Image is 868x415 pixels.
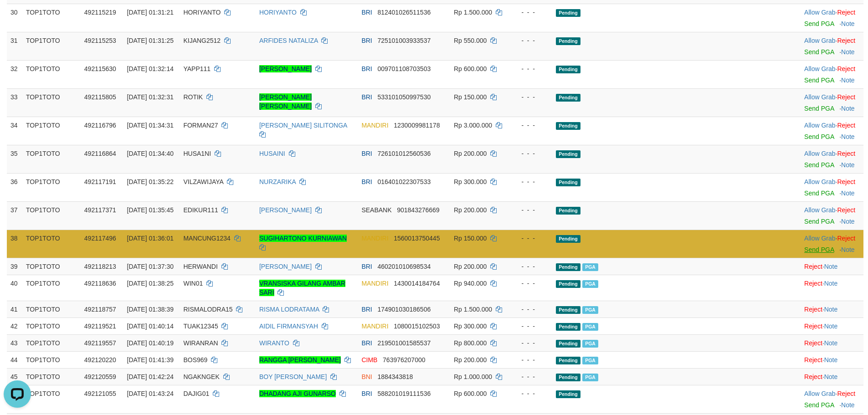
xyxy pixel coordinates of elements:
[183,306,232,313] span: RISMALODRA15
[824,280,838,287] a: Note
[824,263,838,270] a: Note
[84,373,116,380] span: 492120559
[824,306,838,313] a: Note
[127,122,174,129] span: [DATE] 01:34:31
[841,246,855,253] a: Note
[183,37,221,44] span: KIJANG2512
[511,322,549,331] div: - - -
[454,306,492,313] span: Rp 1.500.000
[377,373,413,380] span: Copy 1884343818 to clipboard
[127,373,174,380] span: [DATE] 01:42:24
[361,306,372,313] span: BRI
[7,301,22,318] td: 41
[361,356,377,364] span: CIMB
[804,9,835,16] a: Allow Grab
[183,122,218,129] span: FORMAN27
[841,218,855,225] a: Note
[454,263,487,270] span: Rp 200.000
[511,121,549,130] div: - - -
[22,230,81,258] td: TOP1TOTO
[804,37,837,44] span: ·
[377,65,431,72] span: Copy 009701108703503 to clipboard
[454,339,487,347] span: Rp 800.000
[259,150,285,157] a: HUSAINI
[804,390,835,397] a: Allow Grab
[454,206,487,214] span: Rp 200.000
[84,37,116,44] span: 492115253
[84,206,116,214] span: 492117371
[127,178,174,185] span: [DATE] 01:35:22
[804,48,834,56] a: Send PGA
[22,32,81,60] td: TOP1TOTO
[84,150,116,157] span: 492116864
[7,230,22,258] td: 38
[837,178,855,185] a: Reject
[454,323,487,330] span: Rp 300.000
[454,122,492,129] span: Rp 3.000.000
[397,206,439,214] span: Copy 901843276669 to clipboard
[556,323,580,331] span: Pending
[556,207,580,215] span: Pending
[837,235,855,242] a: Reject
[804,77,834,84] a: Send PGA
[801,351,863,368] td: ·
[84,323,116,330] span: 492119521
[84,93,116,101] span: 492115805
[361,122,388,129] span: MANDIRI
[804,235,835,242] a: Allow Grab
[841,77,855,84] a: Note
[801,230,863,258] td: ·
[804,218,834,225] a: Send PGA
[22,385,81,413] td: TOP1TOTO
[394,122,440,129] span: Copy 1230009981178 to clipboard
[804,20,834,27] a: Send PGA
[454,390,487,397] span: Rp 600.000
[837,122,855,129] a: Reject
[7,318,22,334] td: 42
[22,368,81,385] td: TOP1TOTO
[804,190,834,197] a: Send PGA
[22,334,81,351] td: TOP1TOTO
[804,65,835,72] a: Allow Grab
[377,263,431,270] span: Copy 460201010698534 to clipboard
[454,65,487,72] span: Rp 600.000
[183,93,203,101] span: ROTIK
[22,145,81,173] td: TOP1TOTO
[556,9,580,17] span: Pending
[556,179,580,186] span: Pending
[7,275,22,301] td: 40
[22,301,81,318] td: TOP1TOTO
[801,201,863,230] td: ·
[183,263,217,270] span: HERWANDI
[127,280,174,287] span: [DATE] 01:38:25
[824,339,838,347] a: Note
[127,323,174,330] span: [DATE] 01:40:14
[361,280,388,287] span: MANDIRI
[183,356,207,364] span: BOS969
[22,117,81,145] td: TOP1TOTO
[837,93,855,101] a: Reject
[454,37,487,44] span: Rp 550.000
[511,262,549,271] div: - - -
[361,65,372,72] span: BRI
[511,305,549,314] div: - - -
[84,9,116,16] span: 492115219
[801,258,863,275] td: ·
[804,401,834,409] a: Send PGA
[361,37,372,44] span: BRI
[259,206,312,214] a: [PERSON_NAME]
[801,88,863,117] td: ·
[394,235,440,242] span: Copy 1560013750445 to clipboard
[7,60,22,88] td: 32
[841,401,855,409] a: Note
[556,306,580,314] span: Pending
[84,263,116,270] span: 492118213
[454,9,492,16] span: Rp 1.500.000
[259,235,347,242] a: SUGIHARTONO KURNIAWAN
[127,93,174,101] span: [DATE] 01:32:31
[22,258,81,275] td: TOP1TOTO
[127,356,174,364] span: [DATE] 01:41:39
[377,390,431,397] span: Copy 588201019111536 to clipboard
[183,390,209,397] span: DAJIG01
[841,161,855,169] a: Note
